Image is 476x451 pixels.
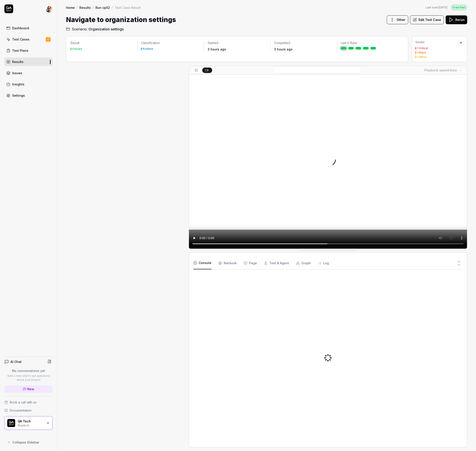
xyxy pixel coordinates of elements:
[18,419,43,423] div: QA Tech
[46,5,53,12] img: 704fe57e-bae9-4a0d-8bcb-c4203d9f0bb2.jpeg
[451,4,467,10] button: Free Plan
[4,438,53,447] button: Collapse Sidebar
[18,423,43,427] div: Bugduck
[424,68,457,72] div: Playback speed:
[11,359,22,364] h4: AI Chat
[95,5,110,10] a: Run cpX2
[4,35,53,44] a: Test Cases
[12,71,22,75] div: Issues
[416,40,458,44] div: Issues
[112,5,113,10] div: /
[439,6,447,9] time: [DATE]
[4,24,53,32] a: Dashboard
[193,257,211,269] button: Console
[4,385,53,393] a: New
[4,374,53,382] p: Start a new chat to ask questions about your project
[4,69,53,77] a: Issues
[10,400,37,405] span: Book a call with us
[4,416,53,430] button: QA Tech LogoQA TechBugduck
[88,26,124,32] span: Organization settings
[410,15,444,24] button: Edit Test Case
[417,47,428,50] div: 1 Critical
[341,41,400,45] p: Last 5 Runs
[4,368,53,373] p: No conversations yet
[244,257,257,269] button: Page
[71,26,88,32] span: Scenario:
[4,46,53,55] a: Test Plans
[27,387,34,391] span: New
[296,257,311,269] button: Graph
[93,5,94,10] div: /
[4,408,53,413] a: Documentation
[12,93,25,98] div: Settings
[208,47,226,51] time: 3 hours ago
[79,5,91,10] a: Results
[446,15,467,24] button: Rerun
[274,41,333,45] p: Completed
[417,56,427,58] div: 5 Minor
[208,41,267,45] p: Started
[12,440,39,445] span: Collapse Sidebar
[4,57,53,66] a: Results
[426,6,447,9] span: Last scan:
[12,37,29,42] div: Test Cases
[115,5,141,10] div: Test Case Result
[66,26,124,32] a: Scenario:Organization settings
[66,5,75,10] a: Home
[12,48,28,53] div: Test Plans
[218,257,237,269] button: Network
[71,41,134,45] p: Result
[387,15,408,24] button: Other
[4,80,53,89] a: Insights
[264,257,289,269] button: Test & Agent
[318,257,329,269] button: Log
[7,419,15,427] img: QA Tech Logo
[417,51,426,54] div: 1 Major
[12,26,29,30] div: Dashboard
[274,47,293,51] time: 3 hours ago
[77,5,78,10] div: /
[4,91,53,100] a: Settings
[12,59,24,64] div: Results
[426,6,447,9] button: Last scan:[DATE]
[66,15,176,25] h1: Navigate to organization settings
[141,41,200,45] p: Classification
[12,82,24,87] div: Insights
[4,400,53,405] a: Book a call with us
[72,48,82,50] div: Passed
[143,48,153,50] div: Positive
[10,408,31,413] span: Documentation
